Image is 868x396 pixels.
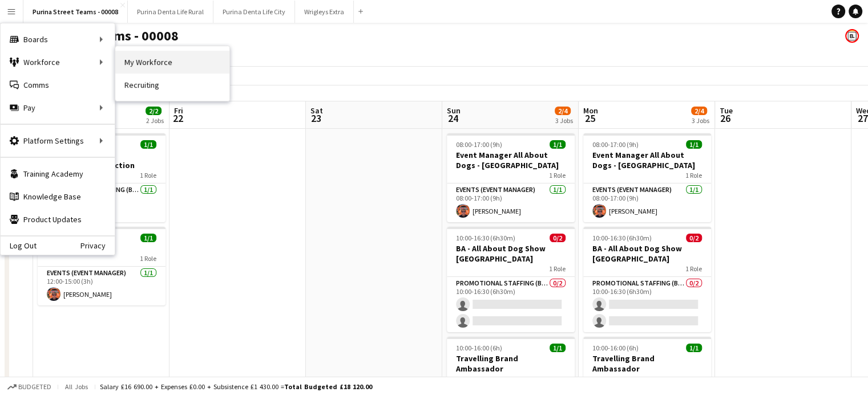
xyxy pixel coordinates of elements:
[447,105,461,116] span: Sun
[685,374,702,383] span: 1 Role
[310,105,323,116] span: Sat
[1,28,115,51] div: Boards
[447,243,575,264] h3: BA - All About Dog Show [GEOGRAPHIC_DATA]
[128,1,213,23] button: Purina Denta Life Rural
[213,1,295,23] button: Purina Denta Life City
[284,382,372,391] span: Total Budgeted £18 120.00
[447,183,575,222] app-card-role: Events (Event Manager)1/108:00-17:00 (9h)[PERSON_NAME]
[38,227,165,305] app-job-card: 12:00-15:00 (3h)1/1Stock Collection1 RoleEvents (Event Manager)1/112:00-15:00 (3h)[PERSON_NAME]
[583,353,711,374] h3: Travelling Brand Ambassador
[555,107,571,115] span: 2/4
[1,74,115,96] a: Comms
[720,105,733,116] span: Tue
[18,383,51,391] span: Budgeted
[174,105,183,116] span: Fri
[1,96,115,119] div: Pay
[686,140,702,149] span: 1/1
[146,116,164,125] div: 2 Jobs
[146,107,162,115] span: 2/2
[583,243,711,264] h3: BA - All About Dog Show [GEOGRAPHIC_DATA]
[550,234,566,242] span: 0/2
[549,374,566,383] span: 1 Role
[1,51,115,74] div: Workforce
[38,267,165,305] app-card-role: Events (Event Manager)1/112:00-15:00 (3h)[PERSON_NAME]
[6,381,53,393] button: Budgeted
[718,112,733,125] span: 26
[295,1,354,23] button: Wrigleys Extra
[456,234,515,242] span: 10:00-16:30 (6h30m)
[686,234,702,242] span: 0/2
[1,208,115,231] a: Product Updates
[555,116,573,125] div: 3 Jobs
[583,183,711,222] app-card-role: Events (Event Manager)1/108:00-17:00 (9h)[PERSON_NAME]
[140,140,156,149] span: 1/1
[447,133,575,222] app-job-card: 08:00-17:00 (9h)1/1Event Manager All About Dogs - [GEOGRAPHIC_DATA]1 RoleEvents (Event Manager)1/...
[140,171,156,179] span: 1 Role
[583,133,711,222] app-job-card: 08:00-17:00 (9h)1/1Event Manager All About Dogs - [GEOGRAPHIC_DATA]1 RoleEvents (Event Manager)1/...
[583,277,711,332] app-card-role: Promotional Staffing (Brand Ambassadors)0/210:00-16:30 (6h30m)
[592,140,639,149] span: 08:00-17:00 (9h)
[550,344,566,352] span: 1/1
[1,241,37,250] a: Log Out
[549,264,566,273] span: 1 Role
[685,264,702,273] span: 1 Role
[447,353,575,374] h3: Travelling Brand Ambassador
[309,112,323,125] span: 23
[447,277,575,332] app-card-role: Promotional Staffing (Brand Ambassadors)0/210:00-16:30 (6h30m)
[1,185,115,208] a: Knowledge Base
[582,112,598,125] span: 25
[583,105,598,116] span: Mon
[1,129,115,152] div: Platform Settings
[172,112,183,125] span: 22
[550,140,566,149] span: 1/1
[685,171,702,179] span: 1 Role
[140,254,156,263] span: 1 Role
[1,162,115,185] a: Training Academy
[692,116,709,125] div: 3 Jobs
[686,344,702,352] span: 1/1
[445,112,461,125] span: 24
[115,74,229,96] a: Recruiting
[140,234,156,242] span: 1/1
[63,382,90,391] span: All jobs
[583,227,711,332] app-job-card: 10:00-16:30 (6h30m)0/2BA - All About Dog Show [GEOGRAPHIC_DATA]1 RolePromotional Staffing (Brand ...
[845,29,859,43] app-user-avatar: Bounce Activations Ltd
[100,382,372,391] div: Salary £16 690.00 + Expenses £0.00 + Subsistence £1 430.00 =
[549,171,566,179] span: 1 Role
[447,150,575,170] h3: Event Manager All About Dogs - [GEOGRAPHIC_DATA]
[115,51,229,74] a: My Workforce
[80,241,115,250] a: Privacy
[592,344,639,352] span: 10:00-16:00 (6h)
[23,1,128,23] button: Purina Street Teams - 00008
[583,150,711,170] h3: Event Manager All About Dogs - [GEOGRAPHIC_DATA]
[592,234,652,242] span: 10:00-16:30 (6h30m)
[447,227,575,332] app-job-card: 10:00-16:30 (6h30m)0/2BA - All About Dog Show [GEOGRAPHIC_DATA]1 RolePromotional Staffing (Brand ...
[456,344,502,352] span: 10:00-16:00 (6h)
[691,107,707,115] span: 2/4
[456,140,502,149] span: 08:00-17:00 (9h)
